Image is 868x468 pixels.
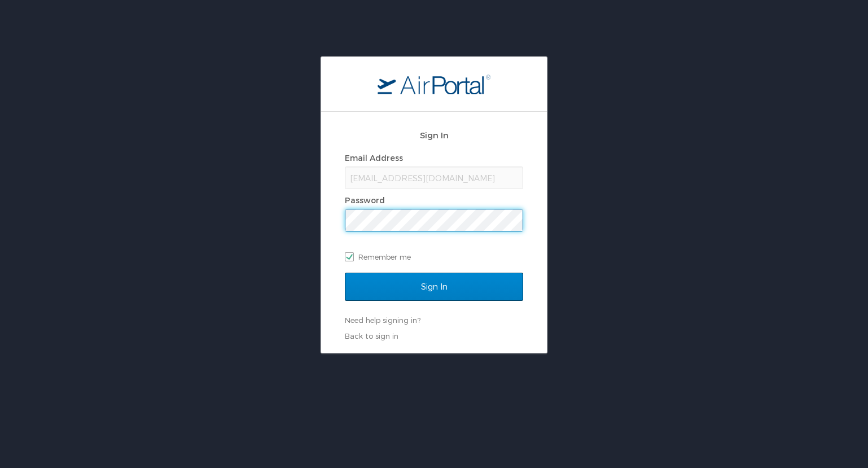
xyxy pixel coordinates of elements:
[345,195,385,205] label: Password
[345,331,398,340] a: Back to sign in
[345,273,523,301] input: Sign In
[345,248,523,265] label: Remember me
[345,153,403,163] label: Email Address
[345,129,523,142] h2: Sign In
[378,74,490,94] img: logo
[345,316,420,325] a: Need help signing in?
